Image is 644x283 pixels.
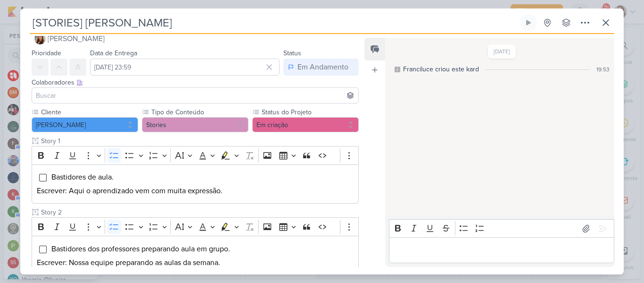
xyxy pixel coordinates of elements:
[150,107,248,117] label: Tipo de Conteúdo
[32,77,359,87] div: Colaboradores
[90,59,280,76] input: Select a date
[261,107,359,117] label: Status do Projeto
[39,207,359,217] input: Texto sem título
[37,257,354,268] p: Escrever: Nossa equipe preparando as aulas da semana.
[34,90,356,101] input: Buscar
[30,14,518,31] input: Kard Sem Título
[32,236,359,275] div: Editor editing area: main
[39,136,359,146] input: Texto sem título
[32,146,359,164] div: Editor toolbar
[32,30,359,47] button: [PERSON_NAME]
[297,61,348,73] div: Em Andamento
[90,49,137,57] label: Data de Entrega
[37,185,354,197] p: Escrever: Aqui o aprendizado vem com muita expressão.
[389,219,614,238] div: Editor toolbar
[389,237,614,263] div: Editor editing area: main
[142,117,248,132] button: Stories
[48,33,105,44] span: [PERSON_NAME]
[596,65,610,74] div: 19:53
[403,64,479,74] div: Franciluce criou este kard
[32,164,359,204] div: Editor editing area: main
[32,117,138,132] button: [PERSON_NAME]
[283,59,359,76] button: Em Andamento
[252,117,359,132] button: Em criação
[32,217,359,236] div: Editor toolbar
[525,19,532,26] div: Ligar relógio
[51,172,114,182] span: Bastidores de aula.
[34,33,46,44] img: Franciluce Carvalho
[32,49,61,57] label: Prioridade
[40,107,138,117] label: Cliente
[51,244,230,254] span: Bastidores dos professores preparando aula em grupo.
[283,49,301,57] label: Status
